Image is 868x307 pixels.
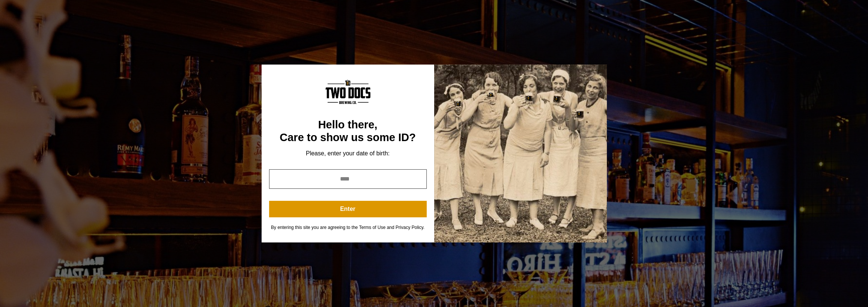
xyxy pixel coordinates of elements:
input: year [269,169,427,189]
button: Enter [269,201,427,217]
img: Content Logo [325,80,370,104]
div: By entering this site you are agreeing to the Terms of Use and Privacy Policy. [269,225,427,230]
div: Hello there, Care to show us some ID? [269,119,427,144]
div: Please, enter your date of birth: [269,150,427,157]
